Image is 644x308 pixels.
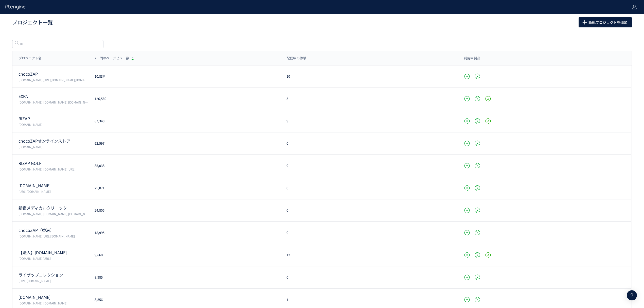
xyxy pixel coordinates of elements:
[19,234,88,238] p: chocozap-hk.com/,chocozaphk.gymmasteronline.com/
[88,74,280,79] div: 10.83M
[88,163,280,168] div: 35,038
[280,253,457,258] div: 12
[579,17,632,27] button: 新規プロジェクトを追加
[88,297,280,302] div: 3,556
[19,227,88,233] p: chocoZAP（香港）
[19,116,88,122] p: RIZAP
[287,56,306,61] span: 配信中の体験
[280,275,457,280] div: 0
[464,56,480,61] span: 利用中製品
[19,71,88,77] p: chocoZAP
[19,212,88,216] p: shinjuku3chome-medical.jp,shinjuku3-mc.reserve.ne.jp,www.shinjukumc.com/,shinjukumc.net/,smc-glp1...
[88,253,280,258] div: 9,860
[88,119,280,124] div: 87,348
[19,279,88,283] p: https://shop.rizap.jp/
[280,208,457,213] div: 0
[280,186,457,191] div: 0
[19,145,88,149] p: chocozap.shop
[280,74,457,79] div: 10
[280,230,457,235] div: 0
[19,189,88,194] p: https://medical.chocozap.jp
[88,186,280,191] div: 25,071
[19,56,42,61] span: プロジェクト名
[19,183,88,189] p: medical.chocozap.jp
[88,141,280,146] div: 62,597
[19,100,88,104] p: vivana.jp,expa-official.jp,reserve-expa.jp
[280,119,457,124] div: 9
[88,230,280,235] div: 18,995
[19,160,88,166] p: RIZAP GOLF
[280,141,457,146] div: 0
[588,17,628,27] span: 新規プロジェクトを追加
[19,272,88,278] p: ライザップコレクション
[280,96,457,101] div: 5
[19,93,88,99] p: EXPA
[12,19,567,26] h1: プロジェクト一覧
[280,297,457,302] div: 1
[19,294,88,300] p: rizap-english.jp
[88,275,280,280] div: 8,985
[19,301,88,305] p: www.rizap-english.jp,blackboard60s.com
[19,256,88,261] p: www.rizap.jp/lp/corp/healthseminar/
[19,250,88,255] p: 【法人】rizap.jp
[19,122,88,127] p: www.rizap.jp
[19,167,88,171] p: www.rizap-golf.jp,rizap-golf.ns-test.work/lp/3anniversary-cp/
[88,208,280,213] div: 24,805
[280,163,457,168] div: 9
[88,96,280,101] div: 126,560
[19,78,88,82] p: chocozap.jp/,zap-id.jp/,web.my-zap.jp/,liff.campaign.chocozap.sumiyoku.jp/
[19,205,88,211] p: 新宿メディカルクリニック
[95,56,129,61] span: 7日間のページビュー数
[19,138,88,144] p: chocoZAPオンラインストア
